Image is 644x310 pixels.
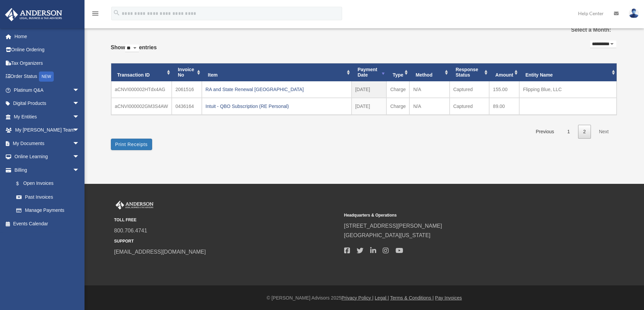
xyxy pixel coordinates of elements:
[114,217,339,224] small: TOLL FREE
[344,212,569,219] small: Headquarters & Operations
[537,25,611,35] label: Select a Month:
[9,204,90,217] a: Manage Payments
[206,85,348,94] div: RA and State Renewal [GEOGRAPHIC_DATA]
[202,63,352,82] th: Item: activate to sort column ascending
[9,190,86,204] a: Past Invoices
[5,83,90,97] a: Platinum Q&Aarrow_drop_down
[375,295,389,301] a: Legal |
[5,217,90,230] a: Events Calendar
[409,81,449,98] td: N/A
[172,63,202,82] th: Invoice No: activate to sort column ascending
[125,45,139,52] select: Showentries
[5,163,90,177] a: Billingarrow_drop_down
[5,30,90,43] a: Home
[386,63,409,82] th: Type: activate to sort column ascending
[73,150,86,164] span: arrow_drop_down
[5,70,90,84] a: Order StatusNEW
[5,110,90,123] a: My Entitiesarrow_drop_down
[5,150,90,164] a: Online Learningarrow_drop_down
[352,63,387,82] th: Payment Date: activate to sort column ascending
[386,98,409,115] td: Charge
[5,56,90,70] a: Tax Organizers
[172,81,202,98] td: 2061516
[344,232,431,238] a: [GEOGRAPHIC_DATA][US_STATE]
[489,98,519,115] td: 89.00
[73,123,86,137] span: arrow_drop_down
[450,63,490,82] th: Response Status: activate to sort column ascending
[111,81,172,98] td: aCNVI000002HTdx4AG
[5,137,90,150] a: My Documentsarrow_drop_down
[39,72,54,82] div: NEW
[114,228,147,233] a: 800.706.4741
[73,110,86,124] span: arrow_drop_down
[73,83,86,97] span: arrow_drop_down
[113,9,120,17] i: search
[5,43,90,57] a: Online Ordering
[450,98,490,115] td: Captured
[114,201,155,209] img: Anderson Advisors Platinum Portal
[562,125,575,139] a: 1
[519,63,616,82] th: Entity Name: activate to sort column ascending
[344,223,442,229] a: [STREET_ADDRESS][PERSON_NAME]
[519,81,616,98] td: Flipping Blue, LLC
[73,163,86,177] span: arrow_drop_down
[594,125,614,139] a: Next
[111,139,152,150] button: Print Receipts
[111,43,157,59] label: Show entries
[73,137,86,150] span: arrow_drop_down
[73,97,86,111] span: arrow_drop_down
[450,81,490,98] td: Captured
[3,8,64,21] img: Anderson Advisors Platinum Portal
[352,98,387,115] td: [DATE]
[531,125,559,139] a: Previous
[114,238,339,245] small: SUPPORT
[386,81,409,98] td: Charge
[489,81,519,98] td: 155.00
[5,97,90,110] a: Digital Productsarrow_drop_down
[435,295,462,301] a: Pay Invoices
[390,295,434,301] a: Terms & Conditions |
[409,63,449,82] th: Method: activate to sort column ascending
[9,177,90,191] a: $Open Invoices
[206,102,348,111] div: Intuit - QBO Subscription (RE Personal)
[85,294,644,302] div: © [PERSON_NAME] Advisors 2025
[409,98,449,115] td: N/A
[341,295,374,301] a: Privacy Policy |
[111,63,172,82] th: Transaction ID: activate to sort column ascending
[489,63,519,82] th: Amount: activate to sort column ascending
[5,123,90,137] a: My [PERSON_NAME] Teamarrow_drop_down
[629,8,639,18] img: User Pic
[91,9,99,18] i: menu
[114,249,206,255] a: [EMAIL_ADDRESS][DOMAIN_NAME]
[578,125,591,139] a: 2
[172,98,202,115] td: 0436164
[20,179,23,188] span: $
[111,98,172,115] td: aCNVI000002GM3S4AW
[91,12,99,18] a: menu
[352,81,387,98] td: [DATE]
